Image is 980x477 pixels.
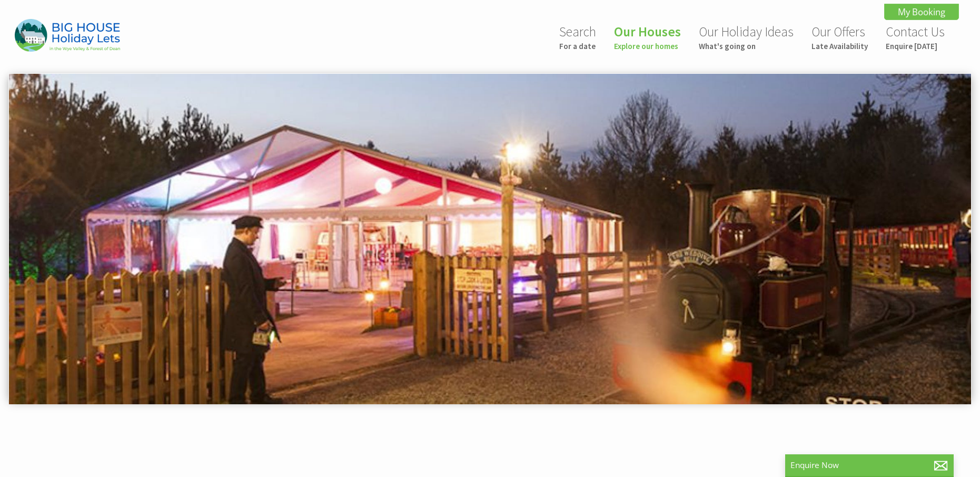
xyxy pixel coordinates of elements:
img: Big House Holiday Lets [15,19,120,51]
small: Enquire [DATE] [886,41,945,51]
small: Late Availability [811,41,868,51]
a: Our Holiday IdeasWhat's going on [699,23,794,51]
a: Our OffersLate Availability [811,23,868,51]
p: Enquire Now [790,460,948,471]
a: Our HousesExplore our homes [614,23,681,51]
small: For a date [559,41,596,51]
small: Explore our homes [614,41,681,51]
a: My Booking [884,4,959,20]
small: What's going on [699,41,794,51]
a: SearchFor a date [559,23,596,51]
a: Contact UsEnquire [DATE] [886,23,945,51]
